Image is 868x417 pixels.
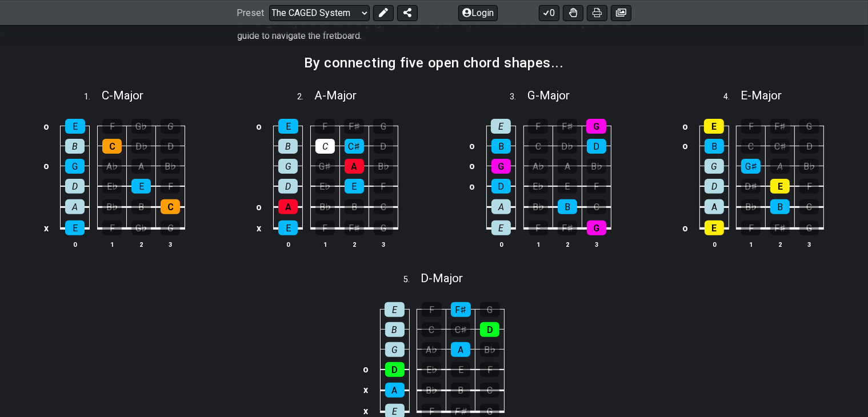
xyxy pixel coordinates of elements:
div: E [65,119,85,134]
div: G [385,342,405,357]
h2: By connecting five open chord shapes... [304,57,563,69]
div: C♯ [451,322,470,337]
div: G [480,302,500,317]
div: G [374,220,393,235]
div: E♭ [422,362,441,377]
th: 0 [61,238,90,250]
div: A [770,159,790,174]
div: B [558,199,577,214]
div: G [161,119,181,134]
div: F [102,119,122,134]
div: C♯ [770,139,790,154]
div: G♯ [315,159,335,174]
div: D [278,179,298,194]
td: o [252,117,266,137]
th: 1 [98,238,127,250]
div: B♭ [799,159,819,174]
div: E [704,119,724,134]
button: 0 [539,5,559,21]
th: 1 [310,238,339,250]
div: D♭ [558,139,577,154]
div: F♯ [558,220,577,235]
div: E [131,179,151,194]
td: x [359,379,373,400]
th: 0 [486,238,515,250]
span: E - Major [741,89,782,102]
span: C - Major [102,89,143,102]
div: B [385,322,405,337]
div: G [161,220,180,235]
div: A [131,159,151,174]
td: o [39,156,53,176]
span: 3 . [510,91,527,103]
div: C [102,139,122,154]
th: 2 [127,238,156,250]
div: B [451,383,470,398]
div: G [491,159,511,174]
div: D [799,139,819,154]
td: o [678,217,692,239]
div: G♭ [131,119,151,134]
div: E♭ [102,179,122,194]
td: o [39,117,53,137]
select: Preset [269,5,370,21]
div: A [385,383,405,398]
div: B♭ [587,159,606,174]
td: o [678,136,692,156]
div: B [131,199,151,214]
div: D [65,179,85,194]
th: 3 [369,238,398,250]
span: A - Major [314,89,357,102]
td: x [39,217,53,239]
th: 2 [766,238,795,250]
div: G [705,159,724,174]
span: 1 . [84,91,101,103]
button: Toggle Dexterity for all fretkits [563,5,583,21]
td: o [465,176,479,197]
div: E [770,179,790,194]
div: C [422,322,441,337]
div: E♭ [529,179,548,194]
div: F [315,119,335,134]
div: G♭ [131,220,151,235]
div: F♯ [770,119,790,134]
th: 0 [699,238,729,250]
div: E [705,220,724,235]
div: C [480,383,499,398]
div: F [741,119,761,134]
div: E [278,119,298,134]
span: Preset [237,7,265,18]
div: G [373,119,393,134]
div: D [491,179,511,194]
div: C [587,199,606,214]
div: A [345,159,364,174]
th: 3 [582,238,611,250]
div: F♯ [451,302,471,317]
div: F [480,362,499,377]
div: E [65,220,85,235]
div: D [374,139,393,154]
div: D [480,322,499,337]
div: F [102,220,122,235]
div: B [65,139,85,154]
td: o [465,136,479,156]
div: B♭ [422,383,441,398]
div: C [161,199,180,214]
div: E [451,362,470,377]
div: A [278,199,298,214]
td: o [359,359,373,380]
div: B♭ [102,199,122,214]
div: B♭ [374,159,393,174]
div: D [587,139,606,154]
div: D [705,179,724,194]
div: B [770,199,790,214]
div: B [278,139,298,154]
div: C [315,139,335,154]
div: E [491,220,511,235]
div: E [491,119,511,134]
div: B♭ [161,159,180,174]
div: B♭ [480,342,499,357]
div: E [278,220,298,235]
span: 4 . [723,91,741,103]
div: A [491,199,511,214]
